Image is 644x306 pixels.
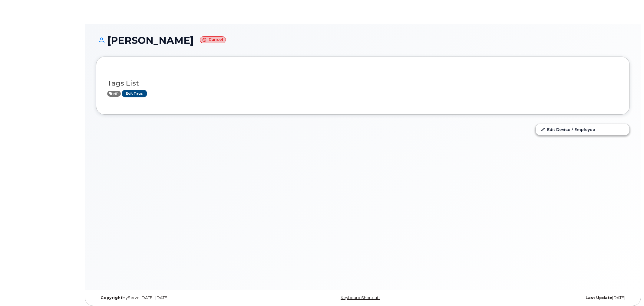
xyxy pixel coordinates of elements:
a: Keyboard Shortcuts [341,295,380,300]
small: Cancel [200,36,226,43]
h3: Tags List [107,80,619,87]
h1: [PERSON_NAME] [96,35,630,46]
span: Active [107,91,121,97]
strong: Last Update [586,295,612,300]
div: MyServe [DATE]–[DATE] [96,295,274,300]
strong: Copyright [101,295,122,300]
div: [DATE] [452,295,630,300]
a: Edit Tags [122,90,147,97]
a: Edit Device / Employee [536,124,629,135]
